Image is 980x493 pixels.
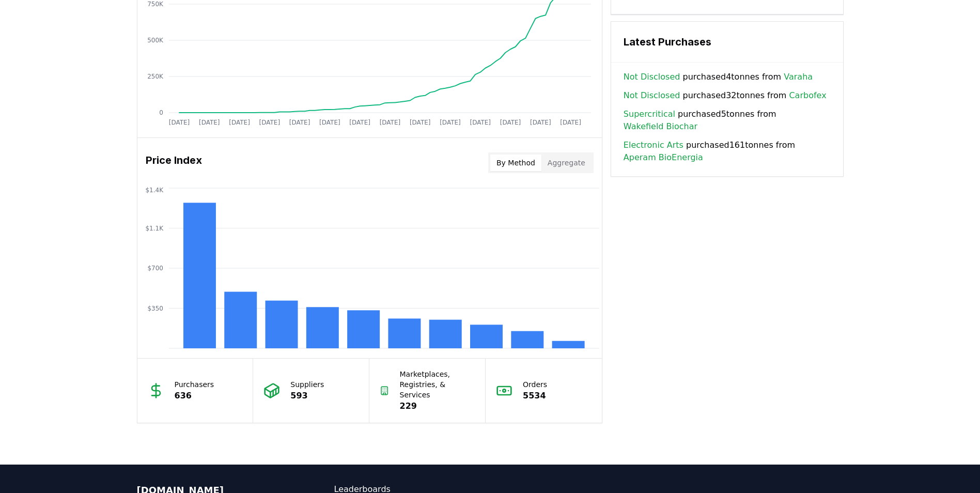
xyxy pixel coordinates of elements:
[624,139,683,151] a: Electronic Arts
[147,73,164,80] tspan: 250K
[470,119,491,126] tspan: [DATE]
[349,119,370,126] tspan: [DATE]
[624,108,831,133] span: purchased 5 tonnes from
[379,119,400,126] tspan: [DATE]
[145,225,164,232] tspan: $1.1K
[500,119,521,126] tspan: [DATE]
[541,155,592,171] button: Aggregate
[146,152,202,173] h3: Price Index
[145,187,164,194] tspan: $1.4K
[175,379,214,390] p: Purchasers
[147,305,163,312] tspan: $350
[624,34,831,50] h3: Latest Purchases
[147,37,164,44] tspan: 500K
[560,119,581,126] tspan: [DATE]
[259,119,280,126] tspan: [DATE]
[289,119,310,126] tspan: [DATE]
[624,139,831,164] span: purchased 161 tonnes from
[624,89,680,102] a: Not Disclosed
[624,71,813,83] span: purchased 4 tonnes from
[175,390,214,402] p: 636
[440,119,461,126] tspan: [DATE]
[147,265,163,272] tspan: $700
[624,151,703,164] a: Aperam BioEnergia
[624,89,827,102] span: purchased 32 tonnes from
[400,400,475,412] p: 229
[624,120,697,133] a: Wakefield Biochar
[490,155,541,171] button: By Method
[409,119,430,126] tspan: [DATE]
[624,71,680,83] a: Not Disclosed
[159,109,163,116] tspan: 0
[319,119,340,126] tspan: [DATE]
[624,108,675,120] a: Supercritical
[523,390,547,402] p: 5534
[400,369,475,400] p: Marketplaces, Registries, & Services
[229,119,250,126] tspan: [DATE]
[198,119,220,126] tspan: [DATE]
[290,390,324,402] p: 593
[168,119,190,126] tspan: [DATE]
[789,89,826,102] a: Carbofex
[523,379,547,390] p: Orders
[147,1,164,8] tspan: 750K
[784,71,813,83] a: Varaha
[290,379,324,390] p: Suppliers
[530,119,551,126] tspan: [DATE]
